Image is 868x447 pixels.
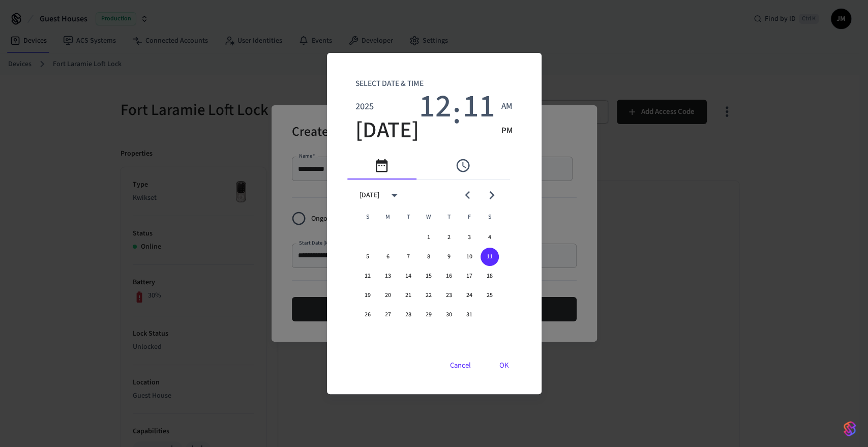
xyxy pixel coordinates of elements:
[358,286,377,305] button: 19
[355,73,424,95] span: Select date & time
[460,248,478,266] button: 10
[463,88,495,125] span: 11
[355,117,419,145] span: [DATE]
[481,207,499,227] span: Saturday
[460,267,478,285] button: 17
[355,95,374,119] button: 2025
[355,119,419,143] button: [DATE]
[456,183,480,207] button: Previous month
[463,95,495,119] button: 11
[358,248,377,266] button: 5
[379,306,397,324] button: 27
[501,95,513,119] button: AM
[460,207,478,227] span: Friday
[420,207,438,227] span: Wednesday
[429,152,498,180] button: pick time
[440,267,458,285] button: 16
[438,353,483,378] button: Cancel
[481,267,499,285] button: 18
[399,207,417,227] span: Tuesday
[399,286,417,305] button: 21
[453,95,461,143] span: :
[480,183,503,207] button: Next month
[501,119,513,143] button: PM
[420,248,438,266] button: 8
[420,228,438,247] button: 1
[460,228,478,247] button: 3
[487,353,521,378] button: OK
[440,306,458,324] button: 30
[360,190,379,201] div: [DATE]
[355,100,374,113] span: 2025
[399,306,417,324] button: 28
[420,286,438,305] button: 22
[419,95,452,119] button: 12
[501,100,513,113] span: AM
[347,152,416,180] button: pick date
[460,286,478,305] button: 24
[460,306,478,324] button: 31
[419,88,452,125] span: 12
[358,207,377,227] span: Sunday
[379,248,397,266] button: 6
[440,228,458,247] button: 2
[399,267,417,285] button: 14
[420,267,438,285] button: 15
[481,228,499,247] button: 4
[382,183,406,207] button: calendar view is open, switch to year view
[844,421,856,437] img: SeamLogoGradient.69752ec5.svg
[379,267,397,285] button: 13
[379,286,397,305] button: 20
[481,286,499,305] button: 25
[358,267,377,285] button: 12
[481,248,499,266] button: 11
[440,248,458,266] button: 9
[501,125,513,138] span: PM
[399,248,417,266] button: 7
[358,306,377,324] button: 26
[440,207,458,227] span: Thursday
[420,306,438,324] button: 29
[379,207,397,227] span: Monday
[440,286,458,305] button: 23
